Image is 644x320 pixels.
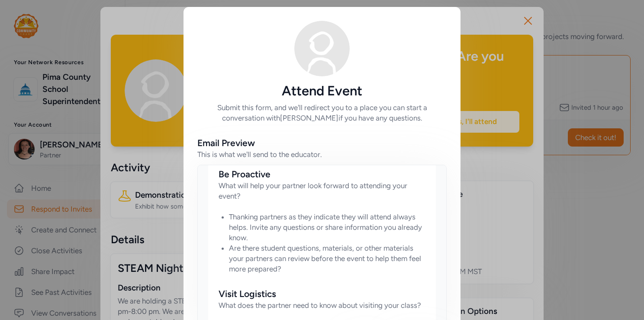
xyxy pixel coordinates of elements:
[219,300,425,310] div: What does the partner need to know about visiting your class?
[229,243,425,274] li: Are there student questions, materials, or other materials your partners can review before the ev...
[197,83,447,99] h5: Attend Event
[219,180,425,201] div: What will help your partner look forward to attending your event?
[197,137,255,149] div: Email Preview
[197,149,322,160] div: This is what we'll send to the educator.
[219,168,425,180] div: Be Proactive
[197,102,447,123] h6: Submit this form, and we'll redirect you to a place you can start a conversation with [PERSON_NAM...
[229,212,425,243] li: Thanking partners as they indicate they will attend always helps. Invite any questions or share i...
[219,288,425,300] div: Visit Logistics
[294,21,350,76] img: Avatar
